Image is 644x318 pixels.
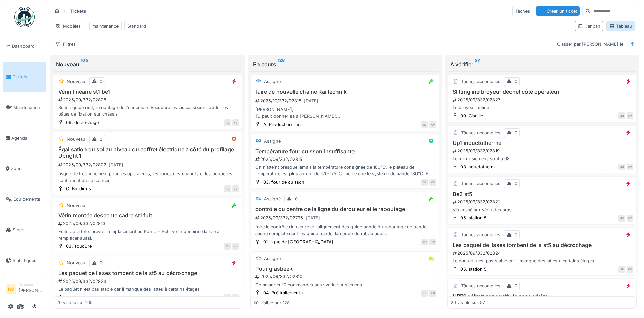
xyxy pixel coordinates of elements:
[56,286,239,292] div: Le paquet n est pas stable car il manque des lattes à certains étages
[451,258,633,264] div: Le paquet n est pas stable car il manque des lattes à certains étages
[13,257,43,264] span: Statistiques
[515,130,517,136] div: 0
[67,136,85,142] div: Nouveau
[67,78,85,85] div: Nouveau
[452,148,633,154] div: 2025/09/332/02819
[460,112,483,119] div: 09. Cisaille
[429,239,436,245] div: KV
[451,207,633,213] div: Vis cassé sur vérin des bras
[56,89,239,95] h3: Vérin linéaire st1 be1
[100,260,103,266] div: 0
[67,202,85,209] div: Nouveau
[515,283,517,289] div: 0
[58,278,239,285] div: 2025/09/332/02823
[461,283,500,289] div: Tâches accomplies
[13,74,43,80] span: Tickets
[461,130,500,136] div: Tâches accomplies
[58,161,239,169] div: 2025/09/332/02822
[253,206,436,212] h3: contrôle du centre de la ligne du dérouleur et le raboutage
[451,89,633,95] h3: Slittingline broyeur déchet côté opérateur
[461,180,500,187] div: Tâches accomplies
[264,196,281,202] div: Assigné
[264,138,281,145] div: Assigné
[3,184,46,215] a: Équipements
[253,164,436,177] div: On n’atteint presque jamais la température consignée de 180°C. le plateau de température est plus...
[253,89,436,95] h3: faire de nouvelle chaîne Railtechnik
[232,119,239,126] div: KV
[578,23,600,29] div: Kanban
[460,266,487,272] div: 05. station 5
[618,266,625,273] div: JD
[3,62,46,92] a: Tickets
[92,23,119,29] div: maintenance
[429,290,436,297] div: PD
[627,164,633,170] div: KV
[6,282,43,298] a: RG Manager[PERSON_NAME]
[536,6,580,16] div: Créer un ticket
[263,121,303,128] div: A. Production lines
[295,196,298,202] div: 0
[451,191,633,197] h3: Be2 st5
[264,78,281,85] div: Assigné
[11,165,43,172] span: Zones
[3,245,46,276] a: Statistiques
[232,294,239,301] div: KV
[263,290,308,296] div: 04. Pré traitement +...
[3,92,46,123] a: Maintenance
[56,212,239,219] h3: Vérin montée descente cadre st1 fuit
[224,294,231,301] div: JD
[56,299,93,306] div: 20 visible sur 105
[452,96,633,103] div: 2025/09/332/02827
[255,214,436,222] div: 2025/09/332/02796
[618,164,625,170] div: JD
[255,273,436,280] div: 2025/09/332/02810
[56,170,239,183] div: risque de trébuchement pour les opérateurs, les roues des chariots et les poubelles continuent de...
[13,196,43,202] span: Équipements
[224,243,231,250] div: AV
[429,121,436,128] div: KV
[100,78,103,85] div: 0
[58,220,239,227] div: 2025/09/332/02813
[3,123,46,153] a: Agenda
[58,96,239,103] div: 2025/09/332/02828
[421,239,428,245] div: RG
[253,266,436,272] h3: Pour glasbeek
[66,119,99,126] div: 06. decrochage
[3,215,46,245] a: Stock
[13,104,43,111] span: Maintenance
[304,97,318,104] div: [DATE]
[618,215,625,222] div: JS
[67,260,85,266] div: Nouveau
[224,119,231,126] div: AV
[451,155,633,162] div: Le micro siemens sont à 68.
[421,290,428,297] div: JD
[253,224,436,237] div: faire le contrôle du centre et l'alignement des guide bande du raboutage de bande. aligné complet...
[627,112,633,119] div: KV
[278,60,285,69] sup: 128
[3,31,46,62] a: Dashboard
[56,228,239,241] div: Fuite de la tête, prévoir remplacement au Poh... + Petit vérin qui pince la lice a remplacer aussi.
[224,185,231,192] div: BV
[421,121,428,128] div: RG
[460,164,495,170] div: 03.Inductotherm
[255,156,436,163] div: 2025/09/332/02815
[253,148,436,155] h3: Température four cuisson insuffisante
[429,179,436,186] div: KV
[515,180,517,187] div: 0
[515,78,517,85] div: 0
[512,6,533,16] div: Tâches
[264,255,281,262] div: Assigné
[232,243,239,250] div: KV
[19,282,43,297] li: [PERSON_NAME]
[81,60,88,69] sup: 105
[263,239,337,245] div: 01. ligne de [GEOGRAPHIC_DATA]...
[460,215,487,221] div: 05. station 5
[452,199,633,205] div: 2025/09/332/02821
[451,299,485,306] div: 20 visible sur 57
[6,284,16,294] li: RG
[100,136,103,142] div: 2
[452,250,633,256] div: 2025/09/332/02824
[609,23,632,29] div: Tableau
[263,179,304,185] div: 03. four de cuisson
[56,270,239,276] h3: Les paquet de lisses tombent de la st5 au décrochage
